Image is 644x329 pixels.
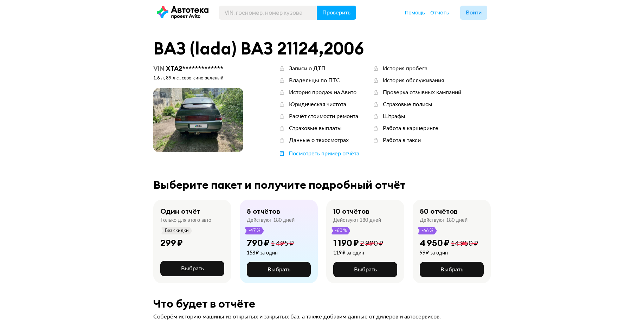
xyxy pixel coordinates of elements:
[322,10,350,15] span: Проверить
[247,237,270,249] div: 790 ₽
[268,267,290,272] span: Выбрать
[420,250,478,256] div: 99 ₽ за один
[153,313,491,321] div: Соберём историю машины из открытых и закрытых баз, а также добавим данные от дилеров и автосервисов.
[271,240,294,247] span: 1 495 ₽
[289,112,358,120] div: Расчёт стоимости ремонта
[153,64,165,72] span: VIN
[383,124,438,132] div: Работа в каршеринге
[289,65,326,72] div: Записи о ДТП
[421,227,434,234] span: -66 %
[289,101,346,108] div: Юридическая чистота
[420,207,458,216] div: 50 отчётов
[160,237,183,249] div: 299 ₽
[360,240,383,247] span: 2 990 ₽
[333,217,381,224] div: Действуют 180 дней
[160,217,211,224] div: Только для этого авто
[335,227,347,234] span: -60 %
[248,227,261,234] span: -47 %
[219,6,317,20] input: VIN, госномер, номер кузова
[420,217,468,224] div: Действуют 180 дней
[247,207,280,216] div: 5 отчётов
[153,179,491,191] div: Выберите пакет и получите подробный отчёт
[383,77,444,84] div: История обслуживания
[333,250,383,256] div: 119 ₽ за один
[289,136,349,144] div: Данные о техосмотрах
[405,9,425,16] a: Помощь
[466,10,482,15] span: Войти
[333,237,359,249] div: 1 190 ₽
[430,9,450,16] a: Отчёты
[420,262,484,277] button: Выбрать
[278,150,359,157] a: Посмотреть пример отчёта
[333,262,397,277] button: Выбрать
[451,240,478,247] span: 14 950 ₽
[181,266,204,271] span: Выбрать
[383,101,432,108] div: Страховые полисы
[289,124,342,132] div: Страховые выплаты
[333,207,369,216] div: 10 отчётов
[247,217,295,224] div: Действуют 180 дней
[383,89,461,96] div: Проверка отзывных кампаний
[247,250,294,256] div: 158 ₽ за один
[440,267,463,272] span: Выбрать
[160,261,224,276] button: Выбрать
[153,297,491,310] div: Что будет в отчёте
[354,267,377,272] span: Выбрать
[405,9,425,16] span: Помощь
[160,207,200,216] div: Один отчёт
[383,112,405,120] div: Штрафы
[430,9,450,16] span: Отчёты
[317,6,356,20] button: Проверить
[420,237,450,249] div: 4 950 ₽
[153,39,491,58] div: ВАЗ (lada) ВАЗ 21124 , 2006
[460,6,487,20] button: Войти
[165,227,189,234] span: Без скидки
[153,75,243,82] div: 1.6 л, 89 л.c., серо-сине-зеленый
[383,136,421,144] div: Работа в такси
[383,65,427,72] div: История пробега
[289,77,340,84] div: Владельцы по ПТС
[289,89,356,96] div: История продаж на Авито
[247,262,311,277] button: Выбрать
[289,150,359,157] div: Посмотреть пример отчёта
